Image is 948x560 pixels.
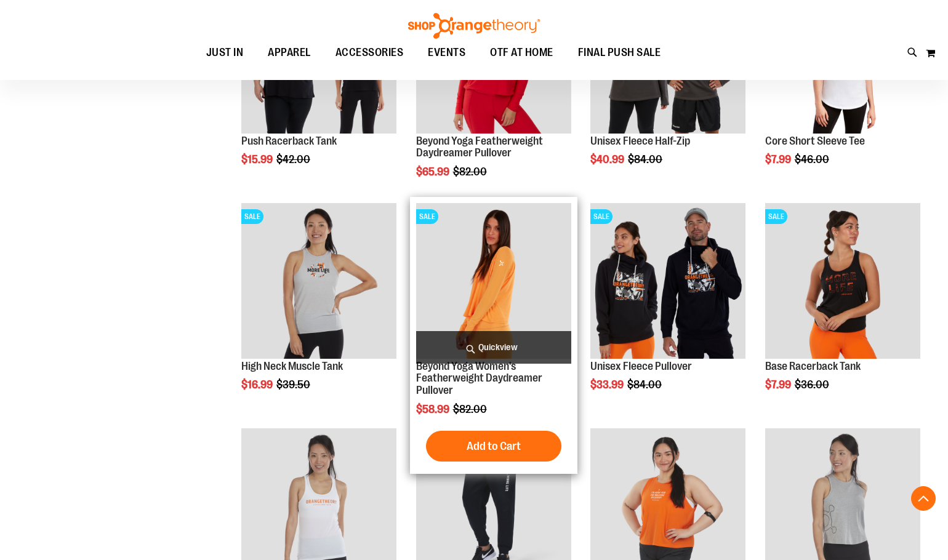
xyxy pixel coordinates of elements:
a: JUST IN [194,39,256,67]
div: product [235,197,403,422]
span: $82.00 [453,166,489,178]
span: JUST IN [206,39,244,66]
span: $84.00 [628,153,664,166]
span: $39.50 [276,378,312,391]
img: Product image for Unisex Fleece Pullover [590,203,745,358]
span: ACCESSORIES [335,39,404,66]
span: APPAREL [268,39,311,66]
span: Add to Cart [467,439,521,453]
a: ACCESSORIES [323,39,416,67]
a: Product image for High Neck Muscle TankSALE [241,203,396,360]
a: Base Racerback Tank [765,360,861,372]
span: $82.00 [453,403,489,415]
a: Push Racerback Tank [241,135,337,147]
span: $16.99 [241,378,275,391]
span: $65.99 [416,166,451,178]
img: Product image for High Neck Muscle Tank [241,203,396,358]
a: Product image for Base Racerback TankSALE [765,203,920,360]
span: EVENTS [428,39,465,66]
a: APPAREL [255,39,323,67]
button: Add to Cart [426,431,561,462]
span: $7.99 [765,153,793,166]
div: product [584,197,752,422]
span: $36.00 [795,378,831,391]
button: Back To Top [911,486,936,511]
a: Unisex Fleece Pullover [590,360,692,372]
span: SALE [416,209,438,224]
a: Product image for Beyond Yoga Womens Featherweight Daydreamer PulloverSALE [416,203,571,360]
a: Product image for Unisex Fleece PulloverSALE [590,203,745,360]
span: $42.00 [276,153,312,166]
a: Beyond Yoga Women's Featherweight Daydreamer Pullover [416,360,542,397]
a: FINAL PUSH SALE [566,39,673,66]
span: $33.99 [590,378,625,391]
span: $84.00 [627,378,664,391]
img: Shop Orangetheory [406,13,542,39]
img: Product image for Base Racerback Tank [765,203,920,358]
span: FINAL PUSH SALE [578,39,661,66]
a: EVENTS [416,39,478,67]
span: OTF AT HOME [490,39,553,66]
span: $7.99 [765,378,793,391]
span: $15.99 [241,153,275,166]
span: SALE [590,209,613,224]
span: SALE [241,209,263,224]
span: $46.00 [795,153,831,166]
a: Core Short Sleeve Tee [765,135,865,147]
a: OTF AT HOME [478,39,566,67]
a: Unisex Fleece Half-Zip [590,135,690,147]
div: product [410,197,577,474]
span: $58.99 [416,403,451,415]
a: Quickview [416,331,571,364]
span: SALE [765,209,787,224]
a: High Neck Muscle Tank [241,360,343,372]
a: Beyond Yoga Featherweight Daydreamer Pullover [416,135,543,159]
div: product [759,197,926,422]
span: $40.99 [590,153,626,166]
img: Product image for Beyond Yoga Womens Featherweight Daydreamer Pullover [416,203,571,358]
